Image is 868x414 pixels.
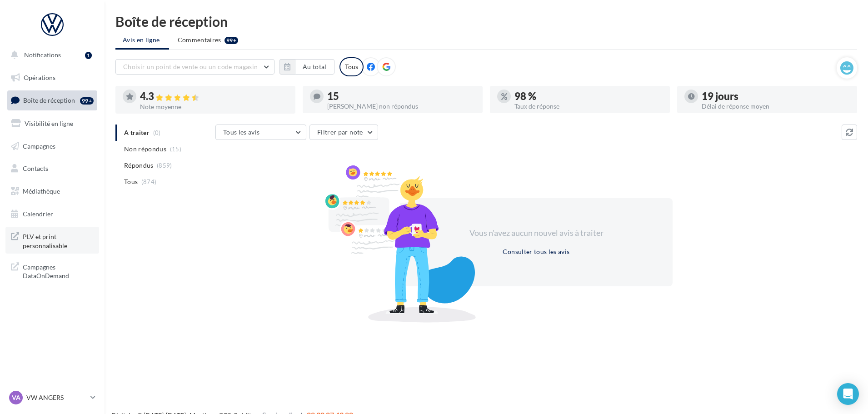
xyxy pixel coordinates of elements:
[170,145,181,153] span: (15)
[5,114,99,133] a: Visibilité en ligne
[5,68,99,87] a: Opérations
[837,383,859,405] div: Open Intercom Messenger
[327,103,475,110] div: [PERSON_NAME] non répondus
[5,137,99,156] a: Campagnes
[157,162,172,169] span: (859)
[124,145,166,154] span: Non répondus
[23,165,48,172] span: Contacts
[124,177,138,186] span: Tous
[23,96,75,104] span: Boîte de réception
[123,63,258,70] span: Choisir un point de vente ou un code magasin
[514,103,663,110] div: Taux de réponse
[295,59,334,75] button: Au total
[124,161,154,170] span: Répondus
[702,103,850,110] div: Délai de réponse moyen
[23,230,94,250] span: PLV et print personnalisable
[514,91,663,101] div: 98 %
[24,74,55,81] span: Opérations
[339,57,364,76] div: Tous
[23,210,53,218] span: Calendrier
[5,45,95,65] button: Notifications 1
[141,178,157,185] span: (874)
[327,91,475,101] div: 15
[7,389,97,406] a: VA VW ANGERS
[223,128,260,136] span: Tous les avis
[115,59,274,75] button: Choisir un point de vente ou un code magasin
[224,37,238,44] div: 99+
[80,97,94,105] div: 99+
[23,187,60,195] span: Médiathèque
[458,227,614,239] div: Vous n'avez aucun nouvel avis à traiter
[5,159,99,178] a: Contacts
[702,91,850,101] div: 19 jours
[5,182,99,201] a: Médiathèque
[5,257,99,284] a: Campagnes DataOnDemand
[140,104,288,110] div: Note moyenne
[215,125,306,140] button: Tous les avis
[499,246,573,257] button: Consulter tous les avis
[12,393,20,402] span: VA
[115,15,857,28] div: Boîte de réception
[178,35,221,45] span: Commentaires
[5,90,99,110] a: Boîte de réception99+
[5,205,99,224] a: Calendrier
[23,142,55,150] span: Campagnes
[26,393,87,402] p: VW ANGERS
[279,59,334,75] button: Au total
[140,91,288,102] div: 4.3
[309,125,378,140] button: Filtrer par note
[23,261,94,280] span: Campagnes DataOnDemand
[85,52,92,59] div: 1
[25,120,73,127] span: Visibilité en ligne
[5,227,99,254] a: PLV et print personnalisable
[24,51,61,59] span: Notifications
